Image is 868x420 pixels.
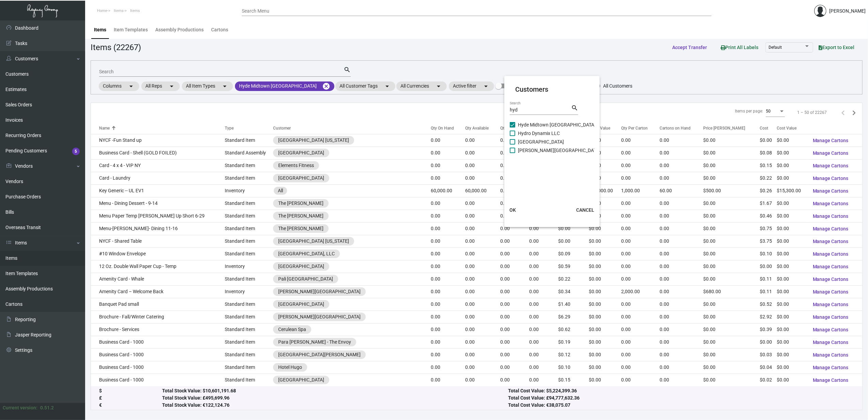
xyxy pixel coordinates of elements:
span: OK [509,207,516,213]
button: CANCEL [571,204,600,216]
span: Hydro Dynamix LLC [518,129,560,137]
div: Current version: [3,404,37,411]
span: Hyde Midtown [GEOGRAPHIC_DATA] [518,121,596,129]
button: OK [502,204,523,216]
mat-icon: search [571,104,578,112]
div: 0.51.2 [40,404,54,411]
span: CANCEL [576,207,594,213]
mat-card-title: Customers [515,84,589,94]
span: [GEOGRAPHIC_DATA] [518,138,564,146]
span: [PERSON_NAME][GEOGRAPHIC_DATA] [518,146,600,154]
